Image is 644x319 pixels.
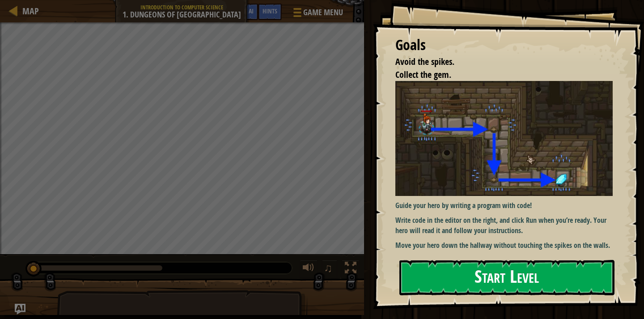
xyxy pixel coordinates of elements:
[384,68,610,81] li: Collect the gem.
[286,4,348,25] button: Game Menu
[324,261,333,275] span: ♫
[303,7,343,18] span: Game Menu
[395,68,451,81] span: Collect the gem.
[234,4,258,20] button: Ask AI
[395,81,619,196] img: Dungeons of kithgard
[300,260,318,278] button: Adjust volume
[395,200,619,211] p: Guide your hero by writing a program with code!
[322,260,337,278] button: ♫
[395,35,613,55] div: Goals
[18,5,39,17] a: Map
[395,55,454,68] span: Avoid the spikes.
[395,215,619,236] p: Write code in the editor on the right, and click Run when you’re ready. Your hero will read it an...
[395,240,619,251] p: Move your hero down the hallway without touching the spikes on the walls.
[15,304,25,315] button: Ask AI
[384,55,610,68] li: Avoid the spikes.
[399,260,614,295] button: Start Level
[263,7,277,15] span: Hints
[342,260,360,278] button: Toggle fullscreen
[22,5,39,17] span: Map
[238,7,254,15] span: Ask AI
